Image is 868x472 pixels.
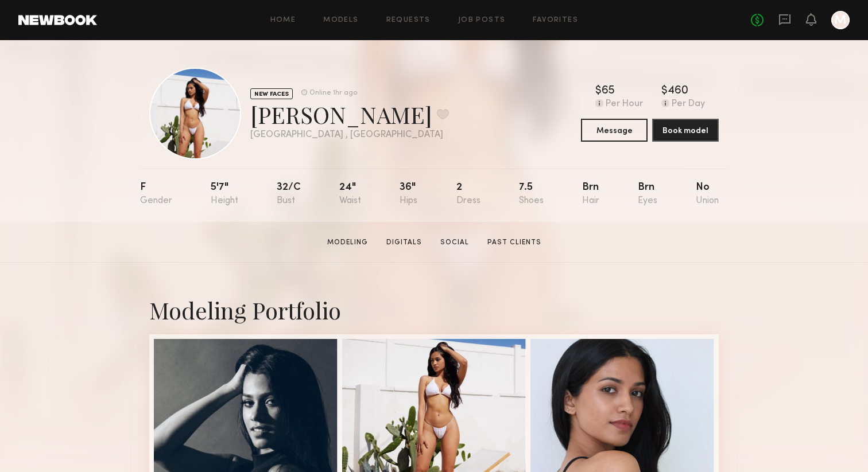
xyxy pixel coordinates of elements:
a: Past Clients [483,237,546,248]
div: No [696,182,719,206]
a: Job Posts [458,17,506,24]
a: Requests [386,17,431,24]
div: Online 1hr ago [309,89,357,97]
a: Digitals [382,237,427,248]
div: Per Hour [606,99,643,110]
div: 7.5 [519,182,544,206]
div: Brn [638,182,657,206]
button: Book model [652,119,719,142]
div: 460 [668,85,688,97]
div: Brn [582,182,599,206]
button: Message [581,119,648,142]
div: 36" [400,182,417,206]
div: Modeling Portfolio [149,295,719,325]
a: Home [270,17,296,24]
div: NEW FACES [250,88,293,99]
div: $ [661,85,668,97]
div: Per Day [672,99,705,110]
div: 65 [602,85,615,97]
div: $ [595,85,602,97]
a: Social [436,237,474,248]
div: 2 [456,182,480,206]
div: [GEOGRAPHIC_DATA] , [GEOGRAPHIC_DATA] [250,130,449,140]
div: 5'7" [211,182,238,206]
div: F [140,182,172,206]
div: [PERSON_NAME] [250,99,449,130]
a: M [831,11,850,29]
a: Modeling [323,237,373,248]
a: Models [323,17,358,24]
div: 32/c [277,182,301,206]
div: 24" [339,182,361,206]
a: Favorites [533,17,578,24]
